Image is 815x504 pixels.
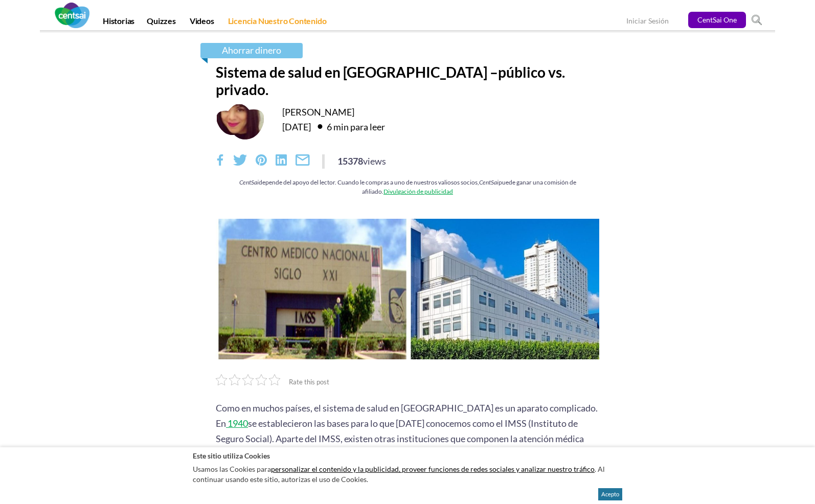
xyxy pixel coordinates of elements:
div: depende del apoyo del lector. Cuando le compras a uno de nuestros valiosos socios, puede ganar un... [216,178,599,196]
span: Como en muchos países, el sistema de salud en [GEOGRAPHIC_DATA] es un aparato complicado. En [216,402,598,429]
em: CentSai [479,179,499,186]
span: 1940 [228,418,248,429]
a: Ahorrar dinero [200,43,303,58]
span: se establecieron las bases para lo que [DATE] conocemos como el IMSS (Instituto de Seguro Social)... [216,418,584,460]
a: Quizzes [141,16,182,30]
time: [DATE] [282,121,311,132]
a: Historias [97,16,141,30]
img: Sistema de salud en México –público vs. privado. [216,219,599,359]
div: 6 min para leer [312,118,385,134]
span: Rate this post [286,378,332,386]
h2: Este sitio utiliza Cookies [193,451,622,461]
a: CentSai One [688,12,746,28]
span: views [363,155,386,167]
a: Iniciar Sesión [626,16,669,27]
a: Videos [184,16,220,30]
a: 1940 [226,418,248,429]
a: [PERSON_NAME] [282,106,354,118]
a: Licencia Nuestro Contenido [222,16,333,30]
a: Divulgación de publicidad [383,188,453,195]
button: Acepto [598,488,622,500]
h1: Sistema de salud en [GEOGRAPHIC_DATA] –público vs. privado. [216,63,599,98]
img: CentSai [55,3,89,28]
p: Usamos las Cookies para . Al continuar usando este sitio, autorizas el uso de Cookies. [193,462,622,487]
div: 15378 [337,154,386,168]
em: CentSai [239,179,259,186]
